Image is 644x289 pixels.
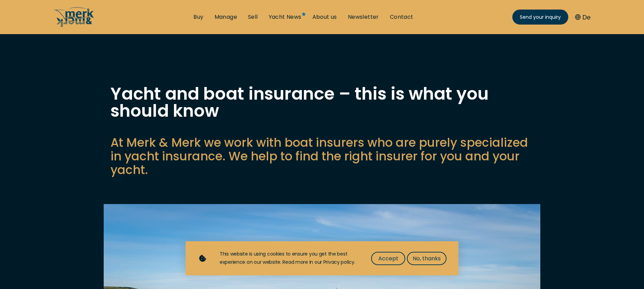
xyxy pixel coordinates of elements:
[371,252,405,265] button: Accept
[111,136,533,177] p: At Merk & Merk we work with boat insurers who are purely specialized in yacht insurance. We help ...
[323,259,354,265] a: Privacy policy
[220,250,357,266] div: This website is using cookies to ensure you get the best experience on our website. Read more in ...
[413,254,441,263] span: No, thanks
[348,13,379,21] a: Newsletter
[378,254,398,263] span: Accept
[248,13,258,21] a: Sell
[193,13,203,21] a: Buy
[215,13,237,21] a: Manage
[575,13,590,22] button: De
[390,13,413,21] a: Contact
[407,252,447,265] button: No, thanks
[269,13,302,21] a: Yacht News
[520,14,561,21] span: Send your inquiry
[512,10,568,25] a: Send your inquiry
[111,85,533,119] h1: Yacht and boat insurance – this is what you should know
[312,13,337,21] a: About us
